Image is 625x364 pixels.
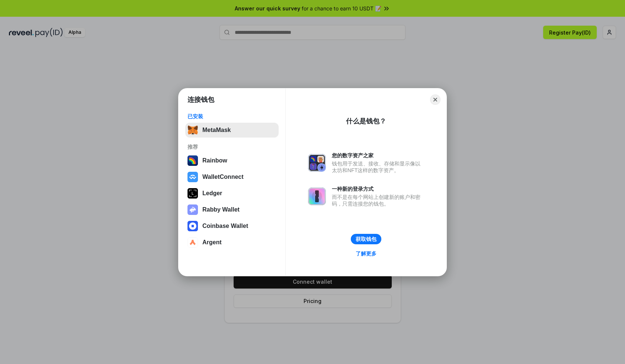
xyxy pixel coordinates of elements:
[185,153,279,168] button: Rainbow
[187,188,198,199] img: svg+xml,%3Csvg%20xmlns%3D%22http%3A%2F%2Fwww.w3.org%2F2000%2Fsvg%22%20width%3D%2228%22%20height%3...
[185,235,279,250] button: Argent
[185,202,279,217] button: Rabby Wallet
[202,157,227,164] div: Rainbow
[187,172,198,182] img: svg+xml,%3Csvg%20width%3D%2228%22%20height%3D%2228%22%20viewBox%3D%220%200%2028%2028%22%20fill%3D...
[187,237,198,248] img: svg+xml,%3Csvg%20width%3D%2228%22%20height%3D%2228%22%20viewBox%3D%220%200%2028%2028%22%20fill%3D...
[308,154,326,172] img: svg+xml,%3Csvg%20xmlns%3D%22http%3A%2F%2Fwww.w3.org%2F2000%2Fsvg%22%20fill%3D%22none%22%20viewBox...
[346,117,386,126] div: 什么是钱包？
[332,194,424,207] div: 而不是在每个网站上创建新的账户和密码，只需连接您的钱包。
[185,186,279,201] button: Ledger
[356,250,376,257] div: 了解更多
[185,170,279,184] button: WalletConnect
[351,234,381,244] button: 获取钱包
[187,125,198,135] img: svg+xml,%3Csvg%20fill%3D%22none%22%20height%3D%2233%22%20viewBox%3D%220%200%2035%2033%22%20width%...
[202,190,222,197] div: Ledger
[187,95,214,104] h1: 连接钱包
[332,160,424,174] div: 钱包用于发送、接收、存储和显示像以太坊和NFT这样的数字资产。
[202,206,240,213] div: Rabby Wallet
[332,186,424,192] div: 一种新的登录方式
[202,239,222,246] div: Argent
[308,187,326,205] img: svg+xml,%3Csvg%20xmlns%3D%22http%3A%2F%2Fwww.w3.org%2F2000%2Fsvg%22%20fill%3D%22none%22%20viewBox...
[187,221,198,231] img: svg+xml,%3Csvg%20width%3D%2228%22%20height%3D%2228%22%20viewBox%3D%220%200%2028%2028%22%20fill%3D...
[202,174,244,180] div: WalletConnect
[356,236,376,242] div: 获取钱包
[185,219,279,233] button: Coinbase Wallet
[332,152,424,159] div: 您的数字资产之家
[430,94,440,105] button: Close
[351,249,381,258] a: 了解更多
[202,127,231,133] div: MetaMask
[202,223,248,229] div: Coinbase Wallet
[187,113,276,120] div: 已安装
[187,204,198,215] img: svg+xml,%3Csvg%20xmlns%3D%22http%3A%2F%2Fwww.w3.org%2F2000%2Fsvg%22%20fill%3D%22none%22%20viewBox...
[187,144,276,150] div: 推荐
[187,155,198,166] img: svg+xml,%3Csvg%20width%3D%22120%22%20height%3D%22120%22%20viewBox%3D%220%200%20120%20120%22%20fil...
[185,123,279,138] button: MetaMask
